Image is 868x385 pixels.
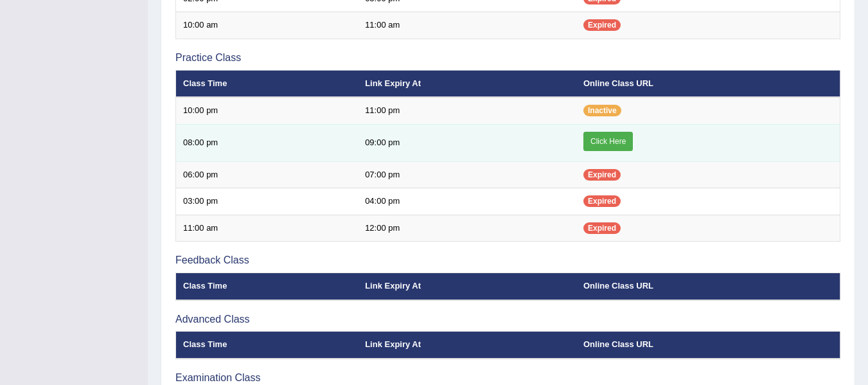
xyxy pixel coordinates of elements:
[576,273,840,300] th: Online Class URL
[176,97,359,124] td: 10:00 pm
[583,132,633,151] a: Click Here
[175,255,840,266] h3: Feedback Class
[176,273,359,300] th: Class Time
[576,70,840,97] th: Online Class URL
[176,70,359,97] th: Class Time
[358,161,576,188] td: 07:00 pm
[583,195,621,207] span: Expired
[576,332,840,359] th: Online Class URL
[583,169,621,181] span: Expired
[358,70,576,97] th: Link Expiry At
[176,215,359,242] td: 11:00 am
[176,161,359,188] td: 06:00 pm
[583,105,621,116] span: Inactive
[175,314,840,325] h3: Advanced Class
[176,188,359,215] td: 03:00 pm
[358,97,576,124] td: 11:00 pm
[176,12,359,39] td: 10:00 am
[358,273,576,300] th: Link Expiry At
[176,124,359,161] td: 08:00 pm
[358,188,576,215] td: 04:00 pm
[358,215,576,242] td: 12:00 pm
[358,124,576,161] td: 09:00 pm
[583,19,621,31] span: Expired
[583,222,621,234] span: Expired
[176,332,359,359] th: Class Time
[358,332,576,359] th: Link Expiry At
[358,12,576,39] td: 11:00 am
[175,372,840,384] h3: Examination Class
[175,52,840,64] h3: Practice Class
